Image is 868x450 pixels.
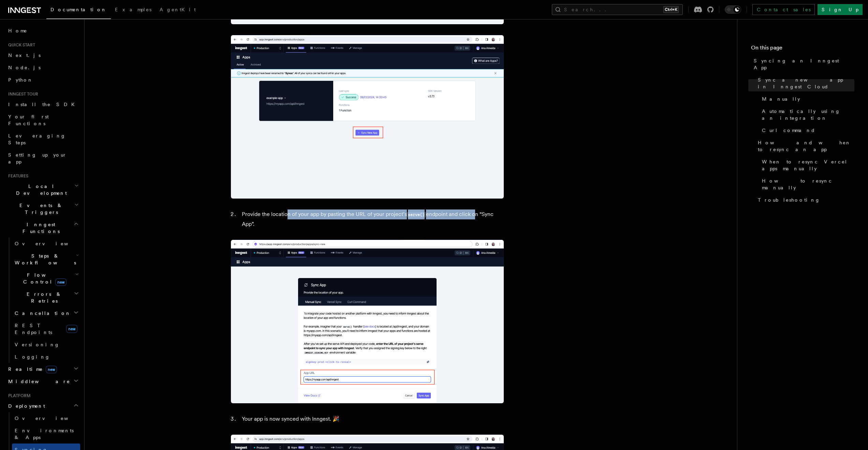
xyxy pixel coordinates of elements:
[5,375,80,388] button: Middleware
[755,74,854,93] a: Sync a new app in Inngest Cloud
[15,416,85,421] span: Overview
[5,400,80,412] button: Deployment
[5,173,28,179] span: Features
[8,77,33,83] span: Python
[5,221,74,235] span: Inngest Functions
[5,218,80,237] button: Inngest Functions
[12,252,76,266] span: Steps & Workflows
[46,366,57,373] span: new
[758,139,854,153] span: How and when to resync an app
[111,2,156,18] a: Examples
[759,93,854,105] a: Manually
[758,76,854,90] span: Sync a new app in Inngest Cloud
[5,202,74,216] span: Events & Triggers
[5,74,80,86] a: Python
[12,338,80,351] a: Versioning
[8,65,41,70] span: Node.js
[751,55,854,74] a: Syncing an Inngest App
[5,403,45,409] span: Deployment
[46,2,111,19] a: Documentation
[12,237,80,250] a: Overview
[12,272,75,285] span: Flow Control
[12,291,74,304] span: Errors & Retries
[755,194,854,206] a: Troubleshooting
[752,4,815,15] a: Contact sales
[5,366,57,373] span: Realtime
[762,177,854,191] span: How to resync manually
[762,96,800,102] span: Manually
[12,319,80,338] a: REST Endpointsnew
[12,310,71,317] span: Cancellation
[160,7,196,12] span: AgentKit
[8,27,27,34] span: Home
[754,57,854,71] span: Syncing an Inngest App
[5,393,31,398] span: Platform
[5,49,80,61] a: Next.js
[762,158,854,172] span: When to resync Vercel apps manually
[818,4,863,15] a: Sign Up
[5,149,80,168] a: Setting up your app
[8,53,41,58] span: Next.js
[50,7,107,12] span: Documentation
[12,424,80,444] a: Environments & Apps
[755,136,854,156] a: How and when to resync an app
[552,4,683,15] button: Search...Ctrl+K
[5,25,80,37] a: Home
[15,342,60,347] span: Versioning
[663,6,679,13] kbd: Ctrl+K
[5,237,80,363] div: Inngest Functions
[12,412,80,424] a: Overview
[12,288,80,307] button: Errors & Retries
[8,114,49,126] span: Your first Functions
[12,307,80,319] button: Cancellation
[751,44,854,55] h4: On this page
[8,152,67,164] span: Setting up your app
[55,278,67,286] span: new
[5,199,80,218] button: Events & Triggers
[5,42,35,48] span: Quick start
[759,175,854,194] a: How to resync manually
[231,35,504,199] img: Inngest Cloud screen with sync new app button when you have apps synced
[115,7,151,12] span: Examples
[15,354,50,360] span: Logging
[5,180,80,199] button: Local Development
[759,156,854,175] a: When to resync Vercel apps manually
[759,105,854,124] a: Automatically using an integration
[8,133,66,145] span: Leveraging Steps
[8,102,79,107] span: Install the SDK
[156,2,200,18] a: AgentKit
[5,91,38,97] span: Inngest tour
[15,241,85,246] span: Overview
[5,111,80,130] a: Your first Functions
[5,183,74,197] span: Local Development
[15,428,74,440] span: Environments & Apps
[759,124,854,136] a: Curl command
[725,5,741,14] button: Toggle dark mode
[12,351,80,363] a: Logging
[240,209,504,229] li: Provide the location of your app by pasting the URL of your project’s endpoint and click on “Sync...
[231,240,504,403] img: Sync New App form where you paste your project’s serve endpoint to inform Inngest about the locat...
[762,108,854,121] span: Automatically using an integration
[12,269,80,288] button: Flow Controlnew
[5,61,80,74] a: Node.js
[407,212,426,218] code: serve()
[66,325,77,333] span: new
[762,127,815,134] span: Curl command
[5,98,80,111] a: Install the SDK
[5,363,80,375] button: Realtimenew
[5,378,70,385] span: Middleware
[15,323,52,335] span: REST Endpoints
[240,414,504,424] li: Your app is now synced with Inngest. 🎉
[12,250,80,269] button: Steps & Workflows
[758,197,820,203] span: Troubleshooting
[5,130,80,149] a: Leveraging Steps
